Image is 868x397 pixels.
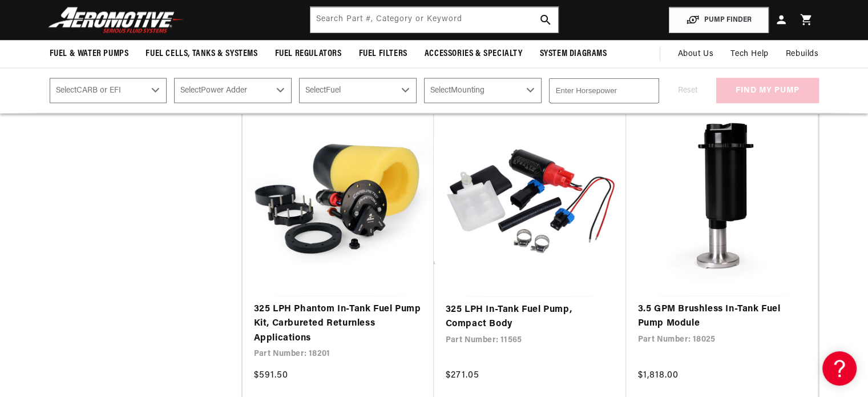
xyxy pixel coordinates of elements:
[416,41,531,67] summary: Accessories & Specialty
[41,41,138,67] summary: Fuel & Water Pumps
[359,48,407,60] span: Fuel Filters
[350,41,416,67] summary: Fuel Filters
[254,302,423,346] a: 325 LPH Phantom In-Tank Fuel Pump Kit, Carbureted Returnless Applications
[174,78,292,103] select: Power Adder
[540,48,607,60] span: System Diagrams
[445,303,615,332] a: 325 LPH In-Tank Fuel Pump, Compact Body
[669,41,722,68] a: About Us
[677,50,713,58] span: About Us
[310,7,558,33] input: Search by Part Number, Category or Keyword
[146,48,257,60] span: Fuel Cells, Tanks & Systems
[137,41,266,67] summary: Fuel Cells, Tanks & Systems
[50,78,167,103] select: CARB or EFI
[777,41,827,68] summary: Rebuilds
[533,7,558,33] button: search button
[425,48,523,60] span: Accessories & Specialty
[722,41,777,68] summary: Tech Help
[299,78,417,103] select: Fuel
[531,41,616,67] summary: System Diagrams
[50,48,129,60] span: Fuel & Water Pumps
[669,7,769,33] button: PUMP FINDER
[549,78,659,103] input: Enter Horsepower
[275,48,342,60] span: Fuel Regulators
[786,48,819,61] span: Rebuilds
[730,48,768,61] span: Tech Help
[637,302,806,331] a: 3.5 GPM Brushless In-Tank Fuel Pump Module
[267,41,350,67] summary: Fuel Regulators
[424,78,542,103] select: Mounting
[45,7,188,34] img: Aeromotive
